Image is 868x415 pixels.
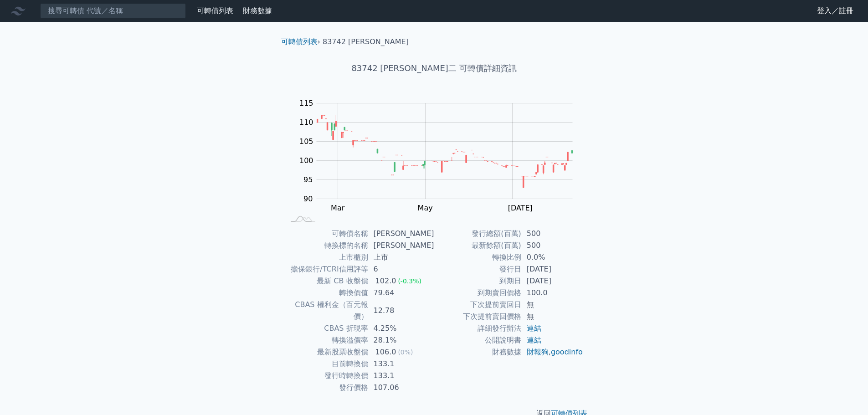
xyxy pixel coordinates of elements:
[285,334,368,346] td: 轉換溢價率
[303,175,313,184] tspan: 95
[285,382,368,394] td: 發行價格
[434,240,521,251] td: 最新餘額(百萬)
[434,299,521,311] td: 下次提前賣回日
[527,324,541,333] a: 連結
[398,348,413,356] span: (0%)
[418,204,433,212] tspan: May
[521,240,584,251] td: 500
[243,6,272,15] a: 財務數據
[285,370,368,382] td: 發行時轉換價
[285,358,368,370] td: 目前轉換價
[40,3,186,19] input: 搜尋可轉債 代號／名稱
[299,156,313,165] tspan: 100
[285,251,368,263] td: 上市櫃別
[285,275,368,287] td: 最新 CB 收盤價
[368,382,434,394] td: 107.06
[434,275,521,287] td: 到期日
[331,204,345,212] tspan: Mar
[299,137,313,146] tspan: 105
[434,346,521,358] td: 財務數據
[434,263,521,275] td: 發行日
[368,358,434,370] td: 133.1
[285,240,368,251] td: 轉換標的名稱
[368,323,434,334] td: 4.25%
[281,36,320,47] li: ›
[285,263,368,275] td: 擔保銀行/TCRI信用評等
[374,346,398,358] div: 106.0
[368,228,434,240] td: [PERSON_NAME]
[368,334,434,346] td: 28.1%
[299,99,313,108] tspan: 115
[323,36,409,47] li: 83742 [PERSON_NAME]
[521,311,584,323] td: 無
[508,204,533,212] tspan: [DATE]
[285,299,368,323] td: CBAS 權利金（百元報價）
[285,287,368,299] td: 轉換價值
[434,228,521,240] td: 發行總額(百萬)
[368,263,434,275] td: 6
[368,299,434,323] td: 12.78
[521,275,584,287] td: [DATE]
[299,118,313,127] tspan: 110
[434,334,521,346] td: 公開說明書
[274,62,595,75] h1: 83742 [PERSON_NAME]二 可轉債詳細資訊
[317,115,572,188] g: Series
[527,336,541,344] a: 連結
[521,299,584,311] td: 無
[521,263,584,275] td: [DATE]
[285,323,368,334] td: CBAS 折現率
[303,195,313,203] tspan: 90
[434,323,521,334] td: 詳細發行辦法
[810,4,861,18] a: 登入／註冊
[398,277,421,285] span: (-0.3%)
[527,348,549,356] a: 財報狗
[521,228,584,240] td: 500
[434,311,521,323] td: 下次提前賣回價格
[434,251,521,263] td: 轉換比例
[281,37,318,46] a: 可轉債列表
[285,228,368,240] td: 可轉債名稱
[374,275,398,287] div: 102.0
[434,287,521,299] td: 到期賣回價格
[551,348,583,356] a: goodinfo
[295,99,586,212] g: Chart
[521,287,584,299] td: 100.0
[368,287,434,299] td: 79.64
[521,251,584,263] td: 0.0%
[368,251,434,263] td: 上市
[368,370,434,382] td: 133.1
[521,346,584,358] td: ,
[285,346,368,358] td: 最新股票收盤價
[368,240,434,251] td: [PERSON_NAME]
[197,6,233,15] a: 可轉債列表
